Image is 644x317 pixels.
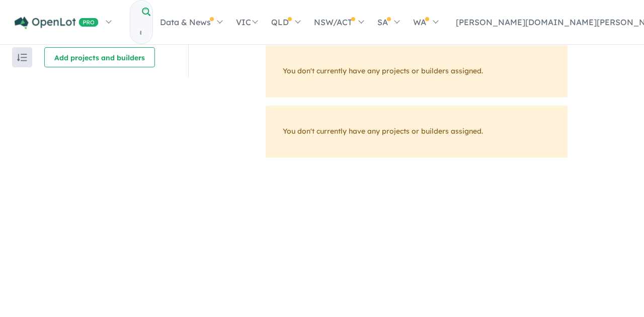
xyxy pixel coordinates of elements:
[307,5,370,40] a: NSW/ACT
[264,5,307,40] a: QLD
[266,45,568,97] div: You don't currently have any projects or builders assigned.
[229,5,264,40] a: VIC
[406,5,444,40] a: WA
[130,22,150,44] input: Try estate name, suburb, builder or developer
[153,5,229,40] a: Data & News
[44,47,155,67] button: Add projects and builders
[266,105,568,158] div: You don't currently have any projects or builders assigned.
[370,5,406,40] a: SA
[17,54,27,61] img: sort.svg
[15,17,99,29] img: Openlot PRO Logo White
